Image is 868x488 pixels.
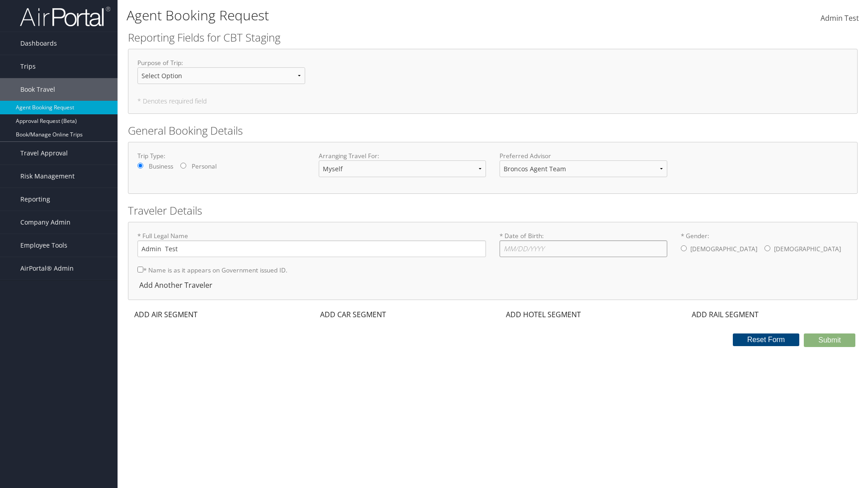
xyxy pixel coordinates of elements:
label: Arranging Travel For: [319,151,486,160]
span: Admin Test [821,13,859,23]
span: Travel Approval [20,142,68,164]
input: * Name is as it appears on Government issued ID. [137,267,143,272]
span: Employee Tools [20,234,67,257]
label: [DEMOGRAPHIC_DATA] [690,240,757,258]
span: Reporting [20,188,50,211]
img: airportal-logo.png [20,6,110,27]
label: Personal [192,162,217,171]
div: ADD RAIL SEGMENT [685,309,763,320]
h2: Traveler Details [128,203,858,218]
input: * Gender:[DEMOGRAPHIC_DATA][DEMOGRAPHIC_DATA] [764,245,770,251]
label: * Gender: [681,231,849,258]
h1: Agent Booking Request [127,6,615,25]
span: Company Admin [20,211,71,234]
a: Admin Test [821,5,859,33]
label: Trip Type: [137,151,305,160]
label: Business [149,162,173,171]
span: Dashboards [20,32,57,55]
select: Purpose of Trip: [137,67,305,84]
span: Risk Management [20,165,75,188]
span: Book Travel [20,78,55,101]
label: [DEMOGRAPHIC_DATA] [774,240,841,258]
label: Purpose of Trip : [137,58,305,91]
input: * Gender:[DEMOGRAPHIC_DATA][DEMOGRAPHIC_DATA] [681,245,687,251]
div: Add Another Traveler [137,280,217,291]
h2: Reporting Fields for CBT Staging [128,30,858,45]
input: * Date of Birth: [500,240,667,257]
div: ADD HOTEL SEGMENT [500,309,585,320]
h2: General Booking Details [128,123,858,138]
label: * Full Legal Name [137,231,486,257]
button: Submit [804,333,855,347]
input: * Full Legal Name [137,240,486,257]
label: * Name is as it appears on Government issued ID. [137,262,288,278]
h5: * Denotes required field [137,98,848,104]
div: ADD CAR SEGMENT [314,309,391,320]
label: Preferred Advisor [500,151,667,160]
span: Trips [20,55,36,78]
label: * Date of Birth: [500,231,667,257]
button: Reset Form [733,333,800,346]
div: ADD AIR SEGMENT [128,309,202,320]
span: AirPortal® Admin [20,257,74,280]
